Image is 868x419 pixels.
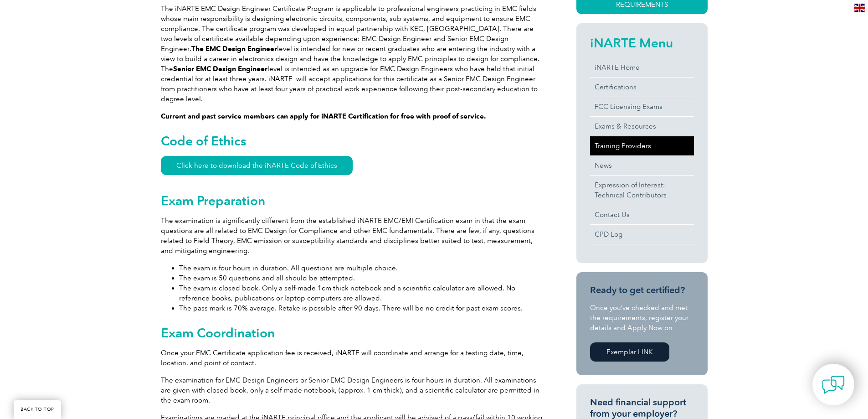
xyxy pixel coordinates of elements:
[179,283,544,303] li: The exam is closed book. Only a self-made 1cm thick notebook and a scientific calculator are allo...
[161,156,353,175] a: Click here to download the iNARTE Code of Ethics
[590,303,694,333] p: Once you’ve checked and met the requirements, register your details and Apply Now on
[590,117,694,136] a: Exams & Resources
[161,375,544,405] p: The examination for EMC Design Engineers or Senior EMC Design Engineers is four hours in duration...
[161,216,544,256] p: The examination is significantly different from the established iNARTE EMC/EMI Certification exam...
[590,342,669,362] a: Exemplar LINK
[179,273,544,283] li: The exam is 50 questions and all should be attempted.
[179,303,544,313] li: The pass mark is 70% average. Retake is possible after 90 days. There will be no credit for past ...
[590,36,694,50] h2: iNARTE Menu
[14,400,61,419] a: BACK TO TOP
[161,112,486,120] strong: Current and past service members can apply for iNARTE Certification for free with proof of service.
[161,348,544,368] p: Once your EMC Certificate application fee is received, iNARTE will coordinate and arrange for a t...
[161,4,544,104] p: The iNARTE EMC Design Engineer Certificate Program is applicable to professional engineers practi...
[173,65,267,73] strong: Senior EMC Design Engineer
[161,134,544,148] h2: Code of Ethics
[590,225,694,244] a: CPD Log
[854,4,865,12] img: en
[191,45,277,53] strong: The EMC Design Engineer
[590,136,694,155] a: Training Providers
[590,285,694,296] h3: Ready to get certified?
[590,97,694,116] a: FCC Licensing Exams
[179,263,544,273] li: The exam is four hours in duration. All questions are multiple choice.
[590,176,694,205] a: Expression of Interest:Technical Contributors
[590,156,694,175] a: News
[590,205,694,224] a: Contact Us
[822,373,845,396] img: contact-chat.png
[161,193,544,208] h2: Exam Preparation
[590,78,694,97] a: Certifications
[590,58,694,77] a: iNARTE Home
[161,326,544,340] h2: Exam Coordination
